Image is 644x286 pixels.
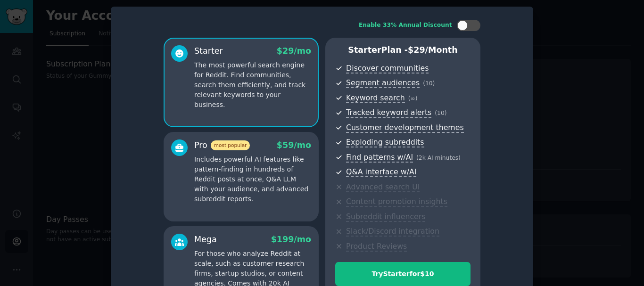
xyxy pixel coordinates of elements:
[416,155,461,161] span: ( 2k AI minutes )
[346,182,420,192] span: Advanced search UI
[346,212,425,222] span: Subreddit influencers
[408,95,418,102] span: ( ∞ )
[346,108,431,118] span: Tracked keyword alerts
[346,227,439,237] span: Slack/Discord integration
[346,153,413,163] span: Find patterns w/AI
[346,167,416,177] span: Q&A interface w/AI
[194,45,223,57] div: Starter
[194,139,250,151] div: Pro
[359,21,452,30] div: Enable 33% Annual Discount
[346,93,405,103] span: Keyword search
[194,60,311,110] p: The most powerful search engine for Reddit. Find communities, search them efficiently, and track ...
[346,242,407,252] span: Product Reviews
[271,235,311,244] span: $ 199 /mo
[194,234,217,245] div: Mega
[423,80,435,87] span: ( 10 )
[194,155,311,204] p: Includes powerful AI features like pattern-finding in hundreds of Reddit posts at once, Q&A LLM w...
[346,78,420,88] span: Segment audiences
[346,138,424,147] span: Exploding subreddits
[335,44,471,56] p: Starter Plan -
[211,140,250,150] span: most popular
[346,64,429,74] span: Discover communities
[335,262,471,286] button: TryStarterfor$10
[277,46,311,56] span: $ 29 /mo
[435,110,446,116] span: ( 10 )
[336,269,470,279] div: Try Starter for $10
[346,123,464,133] span: Customer development themes
[346,197,447,207] span: Content promotion insights
[408,45,458,55] span: $ 29 /month
[277,140,311,150] span: $ 59 /mo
